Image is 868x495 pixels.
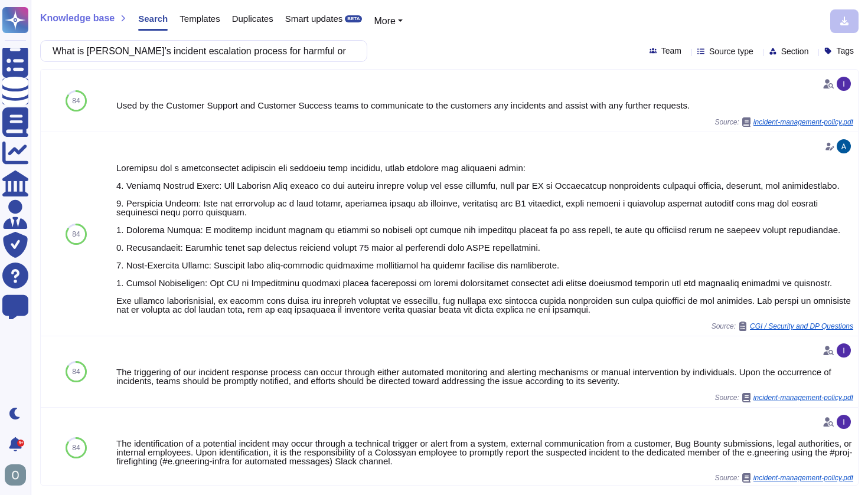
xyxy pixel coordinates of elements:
div: Used by the Customer Support and Customer Success teams to communicate to the customers any incid... [116,101,853,110]
img: user [837,139,851,153]
span: incident-management-policy.pdf [753,474,853,481]
span: Source: [712,322,853,331]
div: 9+ [17,440,24,447]
span: 84 [72,97,80,104]
div: Loremipsu dol s ametconsectet adipiscin eli seddoeiu temp incididu, utlab etdolore mag aliquaeni ... [116,163,853,314]
span: Search [138,14,168,23]
img: user [837,343,851,358]
div: BETA [345,15,362,22]
span: Source: [714,393,853,402]
div: The triggering of our incident response process can occur through either automated monitoring and... [116,368,853,385]
span: Templates [180,14,220,23]
span: CGI / Security and DP Questions [750,323,853,330]
span: incident-management-policy.pdf [753,394,853,401]
input: Search a question or template... [47,41,355,61]
span: 84 [72,444,80,451]
span: Smart updates [285,14,343,23]
button: user [2,462,34,488]
span: Duplicates [232,14,273,23]
img: user [837,415,851,429]
span: Source type [709,47,753,55]
div: The identification of a potential incident may occur through a technical trigger or alert from a ... [116,439,853,466]
span: More [374,16,395,26]
span: incident-management-policy.pdf [753,119,853,126]
img: user [837,77,851,91]
span: Source: [714,473,853,483]
span: Team [661,47,681,55]
span: Tags [836,47,854,55]
span: Section [781,47,809,55]
span: Source: [714,117,853,127]
img: user [5,464,26,486]
span: Knowledge base [40,14,115,23]
span: 84 [72,368,80,375]
button: More [374,14,403,28]
span: 84 [72,231,80,238]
